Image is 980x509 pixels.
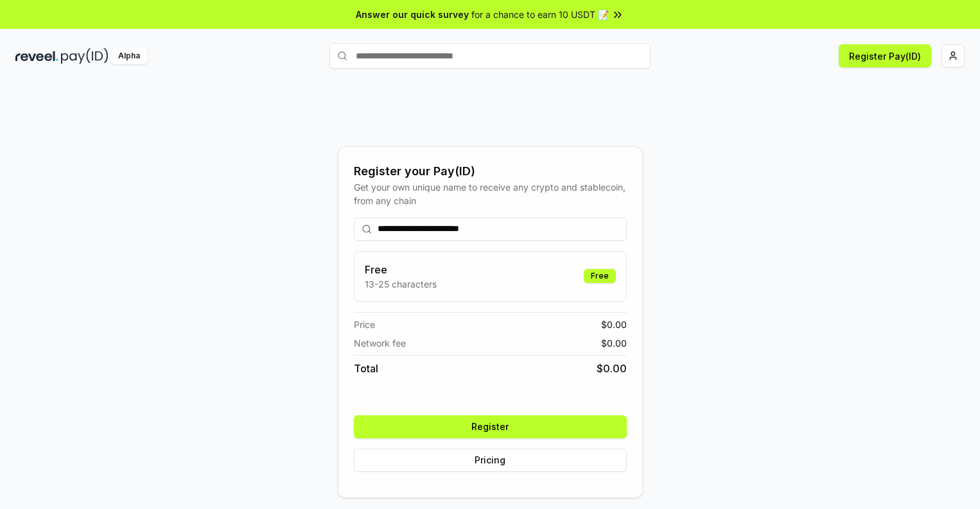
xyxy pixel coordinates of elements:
[356,8,469,21] span: Answer our quick survey
[601,318,627,331] span: $ 0.00
[354,162,627,180] div: Register your Pay(ID)
[61,48,109,64] img: pay_id
[365,277,437,291] p: 13-25 characters
[471,8,609,21] span: for a chance to earn 10 USDT 📝
[365,262,437,277] h3: Free
[354,449,627,472] button: Pricing
[111,48,147,64] div: Alpha
[15,48,58,64] img: reveel_dark
[354,361,378,376] span: Total
[839,44,931,67] button: Register Pay(ID)
[597,361,627,376] span: $ 0.00
[584,269,616,283] div: Free
[354,415,627,438] button: Register
[601,336,627,350] span: $ 0.00
[354,318,375,331] span: Price
[354,180,627,207] div: Get your own unique name to receive any crypto and stablecoin, from any chain
[354,336,406,350] span: Network fee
